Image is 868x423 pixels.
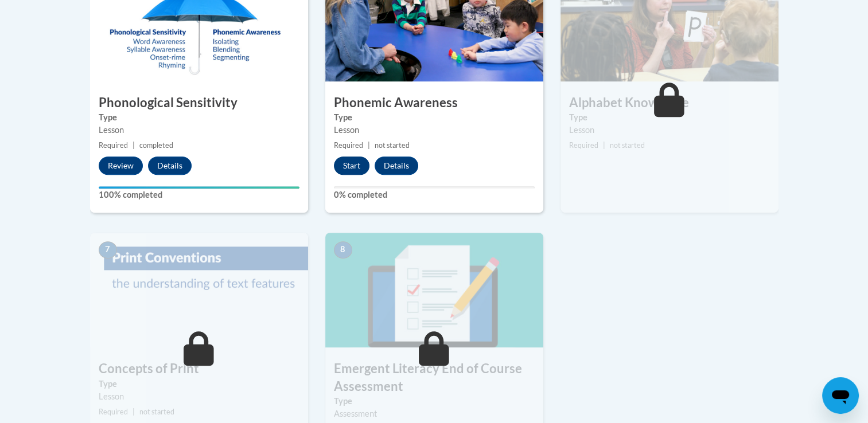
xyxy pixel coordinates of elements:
span: Required [334,141,363,150]
button: Start [334,156,369,175]
img: Course Image [325,233,543,347]
div: Lesson [334,124,535,136]
h3: Concepts of Print [90,360,308,378]
iframe: Button to launch messaging window [822,377,859,414]
span: | [133,408,135,416]
span: not started [610,141,645,150]
div: Lesson [99,124,299,136]
img: Course Image [90,233,308,347]
span: Required [99,408,128,416]
label: Type [99,111,299,124]
label: Type [334,111,535,124]
div: Lesson [569,124,770,136]
button: Details [375,156,418,175]
div: Your progress [99,186,299,189]
span: Required [569,141,598,150]
span: not started [375,141,410,150]
button: Review [99,156,143,175]
h3: Phonological Sensitivity [90,94,308,112]
label: 0% completed [334,189,535,201]
h3: Phonemic Awareness [325,94,543,112]
button: Details [148,156,192,175]
div: Assessment [334,408,535,420]
div: Lesson [99,390,299,403]
span: | [603,141,605,150]
span: 8 [334,241,352,258]
span: | [368,141,370,150]
label: 100% completed [99,189,299,201]
label: Type [569,111,770,124]
h3: Emergent Literacy End of Course Assessment [325,360,543,395]
span: 7 [99,241,117,258]
label: Type [99,378,299,390]
span: completed [139,141,173,150]
span: Required [99,141,128,150]
label: Type [334,395,535,408]
h3: Alphabet Knowledge [560,94,779,112]
span: not started [139,408,174,416]
span: | [133,141,135,150]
